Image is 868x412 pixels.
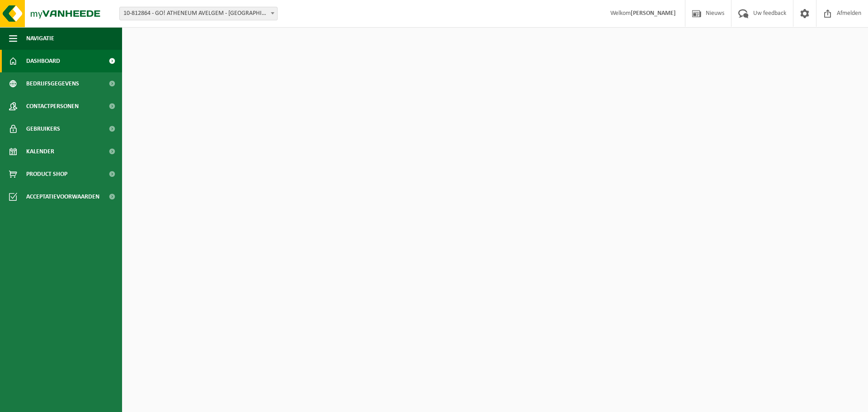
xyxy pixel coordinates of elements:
[26,163,67,185] span: Product Shop
[631,10,676,17] strong: [PERSON_NAME]
[119,7,278,20] span: 10-812864 - GO! ATHENEUM AVELGEM - AVELGEM
[26,50,60,72] span: Dashboard
[26,140,54,163] span: Kalender
[120,7,277,20] span: 10-812864 - GO! ATHENEUM AVELGEM - AVELGEM
[26,27,54,50] span: Navigatie
[5,392,151,412] iframe: chat widget
[26,118,60,140] span: Gebruikers
[26,185,99,208] span: Acceptatievoorwaarden
[26,95,79,118] span: Contactpersonen
[26,72,79,95] span: Bedrijfsgegevens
